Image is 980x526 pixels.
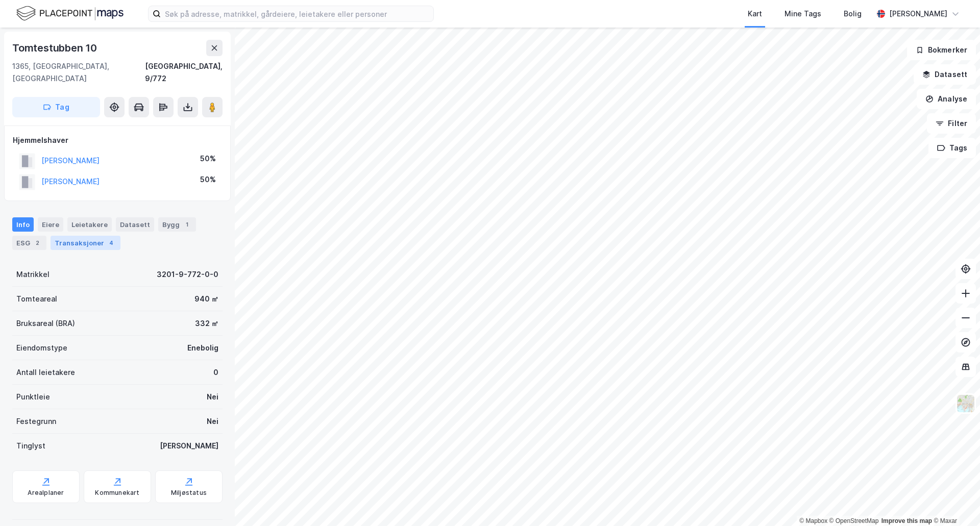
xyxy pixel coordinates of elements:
[12,97,100,117] button: Tag
[182,219,192,230] div: 1
[914,64,976,85] button: Datasett
[187,342,218,354] div: Enebolig
[16,317,75,330] div: Bruksareal (BRA)
[51,236,120,250] div: Transaksjoner
[12,60,145,85] div: 1365, [GEOGRAPHIC_DATA], [GEOGRAPHIC_DATA]
[748,8,762,20] div: Kart
[67,217,112,232] div: Leietakere
[785,8,821,20] div: Mine Tags
[16,293,57,305] div: Tomteareal
[160,440,218,452] div: [PERSON_NAME]
[16,366,75,379] div: Antall leietakere
[161,6,433,21] input: Søk på adresse, matrikkel, gårdeiere, leietakere eller personer
[881,517,932,524] a: Improve this map
[12,236,46,250] div: ESG
[927,113,976,134] button: Filter
[116,217,154,232] div: Datasett
[12,217,34,232] div: Info
[16,415,56,428] div: Festegrunn
[16,342,67,354] div: Eiendomstype
[13,134,222,146] div: Hjemmelshaver
[16,268,50,281] div: Matrikkel
[158,217,196,232] div: Bygg
[38,217,63,232] div: Eiere
[16,391,50,403] div: Punktleie
[16,440,45,452] div: Tinglyst
[194,293,218,305] div: 940 ㎡
[95,489,139,497] div: Kommunekart
[956,394,975,413] img: Z
[106,238,116,248] div: 4
[829,517,879,524] a: OpenStreetMap
[28,489,64,497] div: Arealplaner
[195,317,218,330] div: 332 ㎡
[207,391,218,403] div: Nei
[200,153,216,165] div: 50%
[213,366,218,379] div: 0
[844,8,862,20] div: Bolig
[928,138,976,158] button: Tags
[929,477,980,526] div: Kontrollprogram for chat
[207,415,218,428] div: Nei
[16,5,124,22] img: logo.f888ab2527a4732fd821a326f86c7f29.svg
[929,477,980,526] iframe: Chat Widget
[32,238,42,248] div: 2
[145,60,223,85] div: [GEOGRAPHIC_DATA], 9/772
[157,268,218,281] div: 3201-9-772-0-0
[799,517,827,524] a: Mapbox
[200,173,216,186] div: 50%
[889,8,947,20] div: [PERSON_NAME]
[907,40,976,60] button: Bokmerker
[171,489,207,497] div: Miljøstatus
[12,40,99,56] div: Tomtestubben 10
[917,89,976,109] button: Analyse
